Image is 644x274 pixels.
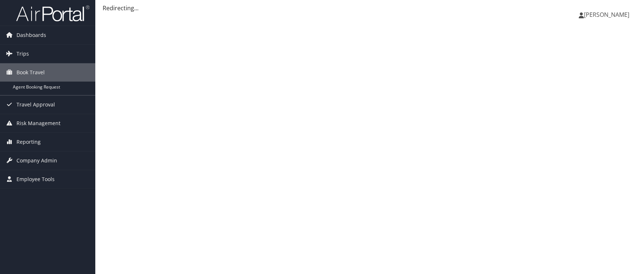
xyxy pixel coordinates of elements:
span: Risk Management [16,114,60,132]
span: Dashboards [16,26,46,44]
span: Travel Approval [16,95,55,114]
img: airportal-logo.png [16,5,89,22]
div: Redirecting... [103,4,637,12]
span: Book Travel [16,63,45,82]
span: Company Admin [16,151,57,170]
span: Trips [16,45,29,63]
a: [PERSON_NAME] [579,4,637,26]
span: Employee Tools [16,170,55,188]
span: [PERSON_NAME] [584,11,629,19]
span: Reporting [16,133,41,151]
